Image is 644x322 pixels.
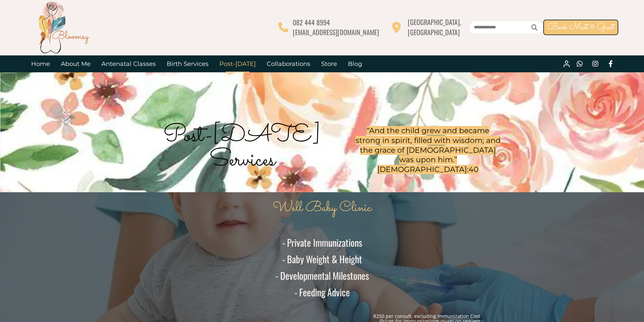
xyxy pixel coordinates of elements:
span: “And the child grew and became strong in spirit, filled with wisdom; and the grace of [DEMOGRAPHI... [356,126,501,164]
span: Post-[DATE] Services [163,118,321,178]
span: 082 444 8994 [293,17,330,27]
span: Well Baby Clinic [273,198,372,218]
span: - Baby Weight & Height [282,252,362,266]
span: R250 per consult, excluding Immunization Cost [373,313,480,319]
a: Post-[DATE] [214,55,261,72]
span: - Feeding Advice [294,285,350,299]
a: Birth Services [161,55,214,72]
span: Book Meet & Greet [547,21,614,34]
a: About Me [55,55,96,72]
span: - Private Immunizations [282,236,362,249]
img: Bloomsy [37,0,91,54]
a: Book Meet & Greet [543,20,618,35]
span: [DEMOGRAPHIC_DATA]:40 [377,165,479,174]
span: [EMAIL_ADDRESS][DOMAIN_NAME] [293,27,379,37]
a: Home [26,55,55,72]
a: Collaborations [261,55,316,72]
a: Store [316,55,342,72]
span: - Developmental Milestones [276,269,369,282]
a: Antenatal Classes [96,55,161,72]
a: Blog [342,55,367,72]
span: [GEOGRAPHIC_DATA] [408,27,460,37]
span: [GEOGRAPHIC_DATA], [408,17,461,27]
